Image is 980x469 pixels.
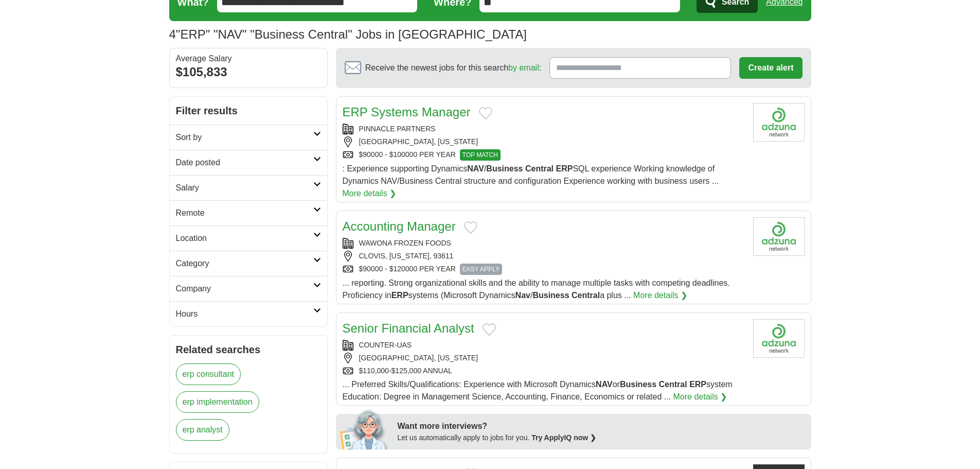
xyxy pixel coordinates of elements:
[170,150,327,175] a: Date posted
[391,291,408,300] strong: ERP
[176,308,313,320] h2: Hours
[753,103,805,142] img: Pinnacle Partners logo
[365,62,541,74] span: Receive the newest jobs for this search :
[398,432,805,443] div: Let us automatically apply to jobs for you.
[170,251,327,276] a: Category
[343,279,730,300] span: ... reporting. Strong organizational skills and the ability to manage multiple tasks with competi...
[753,319,805,358] img: Company logo
[169,27,527,41] h1: "ERP" "NAV" "Business Central" Jobs in [GEOGRAPHIC_DATA]
[176,207,313,219] h2: Remote
[620,380,656,389] strong: Business
[483,323,496,336] button: Add to favorite jobs
[633,289,687,302] a: More details ❯
[531,433,596,442] a: Try ApplyIQ now ❯
[739,57,802,79] button: Create alert
[176,342,321,357] h2: Related searches
[170,301,327,326] a: Hours
[343,187,397,200] a: More details ❯
[176,157,313,169] h2: Date posted
[673,391,727,403] a: More details ❯
[659,380,687,389] strong: Central
[176,257,313,270] h2: Category
[340,408,390,449] img: apply-iq-scientist.png
[460,264,502,275] span: EASY APPLY
[343,264,745,275] div: $90000 - $120000 PER YEAR
[689,380,706,389] strong: ERP
[508,63,539,72] a: by email
[343,366,745,376] div: $110,000-$125,000 ANNUAL
[343,164,719,185] span: : Experience supporting Dynamics / SQL experience Working knowledge of Dynamics NAV/Business Cent...
[170,97,327,125] h2: Filter results
[479,107,492,119] button: Add to favorite jobs
[486,164,523,173] strong: Business
[460,149,501,161] span: TOP MATCH
[532,291,569,300] strong: Business
[343,136,745,147] div: [GEOGRAPHIC_DATA], [US_STATE]
[467,164,484,173] strong: NAV
[170,276,327,301] a: Company
[176,63,321,81] div: $105,833
[176,182,313,194] h2: Salary
[170,175,327,200] a: Salary
[343,251,745,262] div: CLOVIS, [US_STATE], 93611
[556,164,573,173] strong: ERP
[464,221,477,234] button: Add to favorite jobs
[176,283,313,295] h2: Company
[176,363,241,385] a: erp consultant
[343,321,474,335] a: Senior Financial Analyst
[176,419,229,441] a: erp analyst
[572,291,600,300] strong: Central
[359,125,436,133] a: PINNACLE PARTNERS
[343,380,733,401] span: ... Preferred Skills/Qualifications: Experience with Microsoft Dynamics or system Education: Degr...
[343,238,745,249] div: WAWONA FROZEN FOODS
[176,131,313,144] h2: Sort by
[169,25,176,44] span: 4
[343,149,745,161] div: $90000 - $100000 PER YEAR
[176,55,321,63] div: Average Salary
[343,105,471,119] a: ERP Systems Manager
[343,353,745,363] div: [GEOGRAPHIC_DATA], [US_STATE]
[525,164,554,173] strong: Central
[753,217,805,256] img: Company logo
[398,420,805,432] div: Want more interviews?
[343,340,745,351] div: COUNTER-UAS
[176,391,259,413] a: erp implementation
[596,380,613,389] strong: NAV
[343,219,456,233] a: Accounting Manager
[176,232,313,245] h2: Location
[170,200,327,225] a: Remote
[170,225,327,251] a: Location
[515,291,530,300] strong: Nav
[170,125,327,150] a: Sort by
